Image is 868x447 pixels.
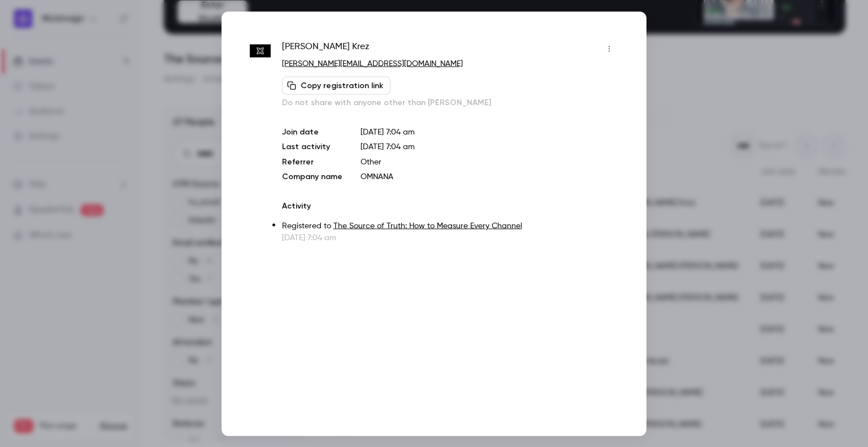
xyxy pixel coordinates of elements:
[282,40,370,58] span: [PERSON_NAME] Krez
[282,59,463,67] a: [PERSON_NAME][EMAIL_ADDRESS][DOMAIN_NAME]
[361,142,415,150] span: [DATE] 7:04 am
[282,232,618,243] p: [DATE] 7:04 am
[361,171,618,182] p: OMNANA
[250,45,271,58] img: omnana.com
[282,171,342,182] p: Company name
[282,156,342,167] p: Referrer
[361,126,618,137] p: [DATE] 7:04 am
[282,220,618,232] p: Registered to
[282,97,618,108] p: Do not share with anyone other than [PERSON_NAME]
[333,222,522,229] a: The Source of Truth: How to Measure Every Channel
[282,76,390,94] button: Copy registration link
[282,200,618,211] p: Activity
[361,156,618,167] p: Other
[282,141,342,153] p: Last activity
[282,126,342,137] p: Join date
